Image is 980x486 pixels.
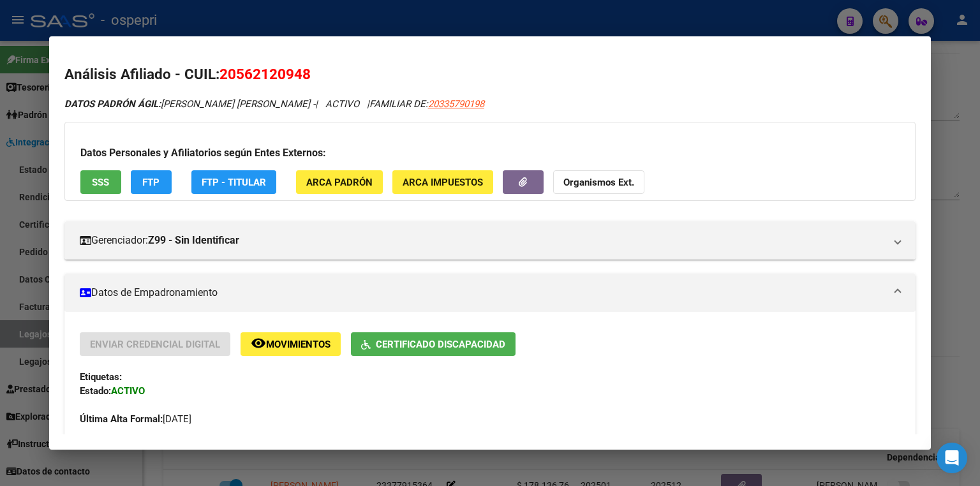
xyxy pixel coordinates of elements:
[553,170,644,194] button: Organismos Ext.
[80,413,191,425] span: [DATE]
[80,413,163,425] strong: Última Alta Formal:
[111,385,145,397] strong: ACTIVO
[131,170,172,194] button: FTP
[296,170,383,194] button: ARCA Padrón
[64,274,916,312] mat-expansion-panel-header: Datos de Empadronamiento
[241,332,341,356] button: Movimientos
[219,66,311,82] span: 20562120948
[392,170,493,194] button: ARCA Impuestos
[191,170,276,194] button: FTP - Titular
[92,177,109,188] span: SSS
[563,177,634,188] strong: Organismos Ext.
[148,233,239,248] strong: Z99 - Sin Identificar
[937,443,967,473] div: Open Intercom Messenger
[306,177,373,188] span: ARCA Padrón
[428,98,484,110] span: 20335790198
[80,170,121,194] button: SSS
[351,332,516,356] button: Certificado Discapacidad
[64,221,916,260] mat-expansion-panel-header: Gerenciador:Z99 - Sin Identificar
[80,145,900,161] h3: Datos Personales y Afiliatorios según Entes Externos:
[80,233,885,248] mat-panel-title: Gerenciador:
[80,285,885,300] mat-panel-title: Datos de Empadronamiento
[64,98,484,110] i: | ACTIVO |
[64,98,161,110] strong: DATOS PADRÓN ÁGIL:
[64,98,315,110] span: [PERSON_NAME] [PERSON_NAME] -
[266,339,330,350] span: Movimientos
[202,177,266,188] span: FTP - Titular
[80,385,111,397] strong: Estado:
[80,332,230,356] button: Enviar Credencial Digital
[369,98,484,110] span: FAMILIAR DE:
[90,339,220,350] span: Enviar Credencial Digital
[403,177,483,188] span: ARCA Impuestos
[142,177,160,188] span: FTP
[64,64,916,85] h2: Análisis Afiliado - CUIL:
[376,339,505,350] span: Certificado Discapacidad
[251,335,266,351] mat-icon: remove_red_eye
[80,371,122,383] strong: Etiquetas:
